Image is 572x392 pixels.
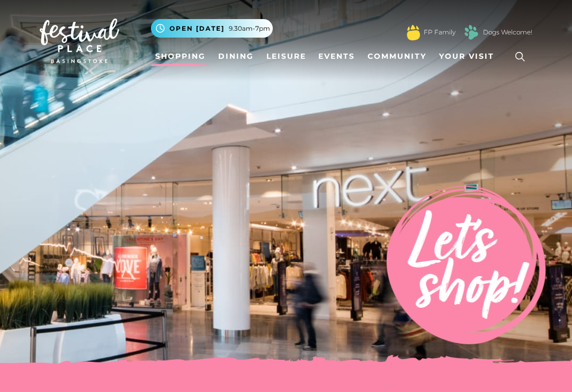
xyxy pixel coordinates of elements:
a: Community [363,47,431,66]
a: FP Family [424,28,455,37]
a: Shopping [151,47,210,66]
button: Open [DATE] 9.30am-7pm [151,19,273,38]
a: Dining [214,47,258,66]
a: Dogs Welcome! [483,28,532,37]
a: Leisure [262,47,310,66]
span: Open [DATE] [169,24,225,33]
a: Your Visit [435,47,504,66]
span: Your Visit [439,51,494,62]
span: 9.30am-7pm [229,24,270,33]
img: Festival Place Logo [40,19,119,63]
a: Events [314,47,359,66]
